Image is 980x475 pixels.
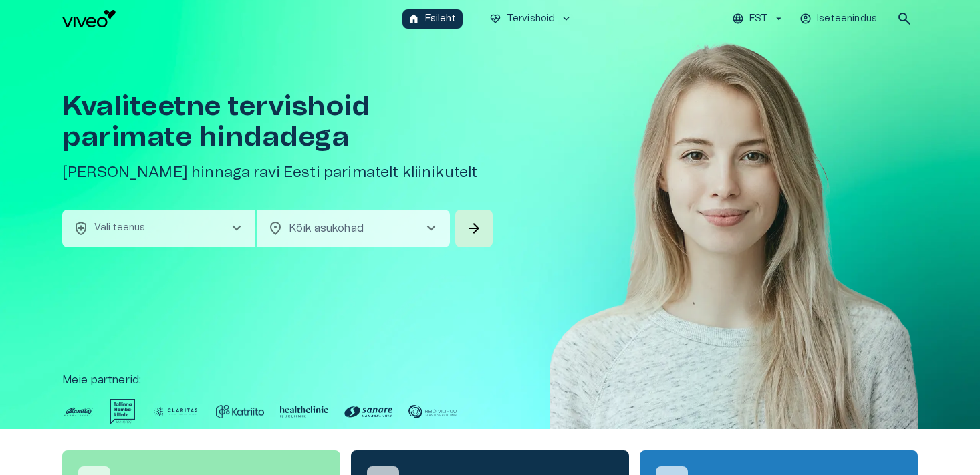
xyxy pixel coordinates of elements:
[798,9,880,29] button: Iseteenindus
[62,10,116,27] img: Viveo logo
[408,399,457,424] img: Partner logo
[62,399,94,424] img: Partner logo
[896,11,912,27] span: search
[152,399,200,424] img: Partner logo
[73,220,89,236] span: health_and_safety
[550,37,918,469] img: Woman smiling
[229,220,245,236] span: chevron_right
[280,399,328,424] img: Partner logo
[267,220,283,236] span: location_on
[94,221,146,235] p: Vali teenus
[560,13,572,25] span: keyboard_arrow_down
[62,163,495,182] h5: [PERSON_NAME] hinnaga ravi Eesti parimatelt kliinikutelt
[489,13,501,25] span: ecg_heart
[402,9,463,29] button: homeEsileht
[466,220,482,236] span: arrow_forward
[62,372,918,388] p: Meie partnerid :
[110,399,136,424] img: Partner logo
[749,12,767,26] p: EST
[216,399,264,424] img: Partner logo
[484,9,578,29] button: ecg_heartTervishoidkeyboard_arrow_down
[408,13,420,25] span: home
[817,12,877,26] p: Iseteenindus
[455,210,493,247] button: Search
[62,10,397,27] a: Navigate to homepage
[730,9,787,29] button: EST
[423,220,439,236] span: chevron_right
[507,12,556,26] p: Tervishoid
[344,399,392,424] img: Partner logo
[62,91,495,152] h1: Kvaliteetne tervishoid parimate hindadega
[62,210,255,247] button: health_and_safetyVali teenuschevron_right
[891,5,918,32] button: open search modal
[425,12,456,26] p: Esileht
[289,220,402,236] p: Kõik asukohad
